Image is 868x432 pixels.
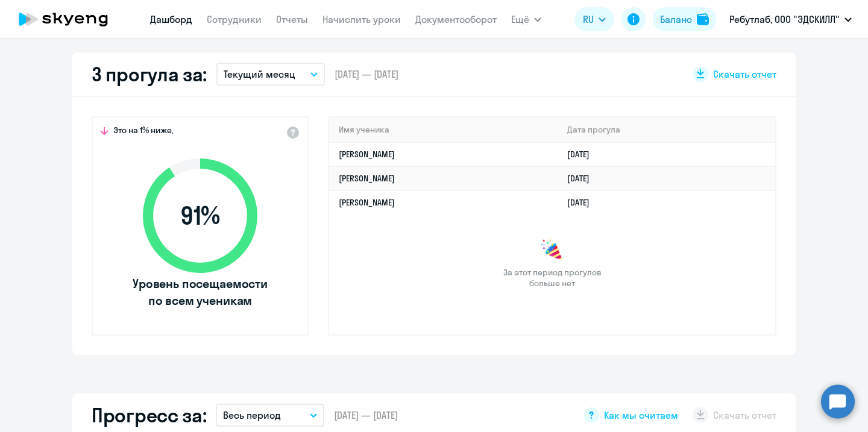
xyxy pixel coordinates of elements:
[92,403,206,427] h2: Прогресс за:
[339,173,395,184] a: [PERSON_NAME]
[216,63,325,86] button: Текущий месяц
[216,404,324,427] button: Весь период
[322,13,401,25] a: Начислить уроки
[113,125,174,139] span: Это на 1% ниже,
[567,149,599,160] a: [DATE]
[131,275,269,309] span: Уровень посещаемости по всем ученикам
[415,13,497,25] a: Документооборот
[567,173,599,184] a: [DATE]
[567,197,599,208] a: [DATE]
[511,7,541,31] button: Ещё
[540,238,564,262] img: congrats
[224,67,295,81] p: Текущий месяц
[223,408,281,422] p: Весь период
[339,149,395,160] a: [PERSON_NAME]
[150,13,192,25] a: Дашборд
[511,12,529,27] span: Ещё
[660,12,692,27] div: Баланс
[697,13,709,25] img: balance
[713,67,776,81] span: Скачать отчет
[502,267,603,289] span: За этот период прогулов больше нет
[335,67,398,81] span: [DATE] — [DATE]
[276,13,308,25] a: Отчеты
[604,409,678,422] span: Как мы считаем
[729,12,840,27] p: Ребутлаб, ООО "ЭДСКИЛЛ"
[574,7,614,31] button: RU
[329,117,558,142] th: Имя ученика
[92,62,207,86] h2: 3 прогула за:
[653,7,716,31] button: Балансbalance
[339,197,395,208] a: [PERSON_NAME]
[334,409,398,422] span: [DATE] — [DATE]
[723,5,858,34] button: Ребутлаб, ООО "ЭДСКИЛЛ"
[583,12,594,27] span: RU
[207,13,262,25] a: Сотрудники
[131,201,269,230] span: 91 %
[558,117,775,142] th: Дата прогула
